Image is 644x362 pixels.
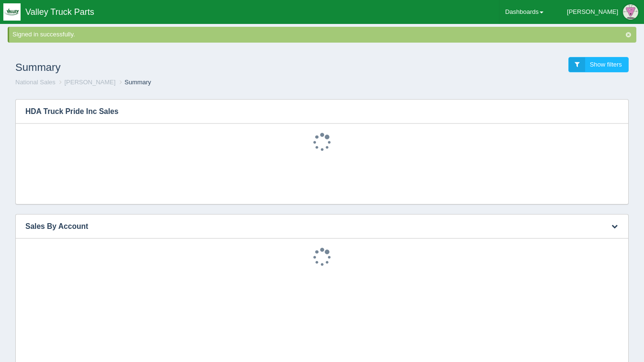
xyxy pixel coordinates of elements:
img: Profile Picture [623,4,638,20]
a: Show filters [568,57,629,73]
a: [PERSON_NAME] [64,79,115,86]
li: Summary [117,78,151,87]
h3: HDA Truck Pride Inc Sales [16,100,614,124]
h3: Sales By Account [16,215,599,238]
a: National Sales [15,79,56,86]
span: Valley Truck Parts [25,7,94,17]
div: [PERSON_NAME] [567,2,618,22]
div: Signed in successfully. [12,30,634,39]
span: Show filters [590,61,622,68]
h1: Summary [15,57,322,78]
img: q1blfpkbivjhsugxdrfq.png [3,3,21,21]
